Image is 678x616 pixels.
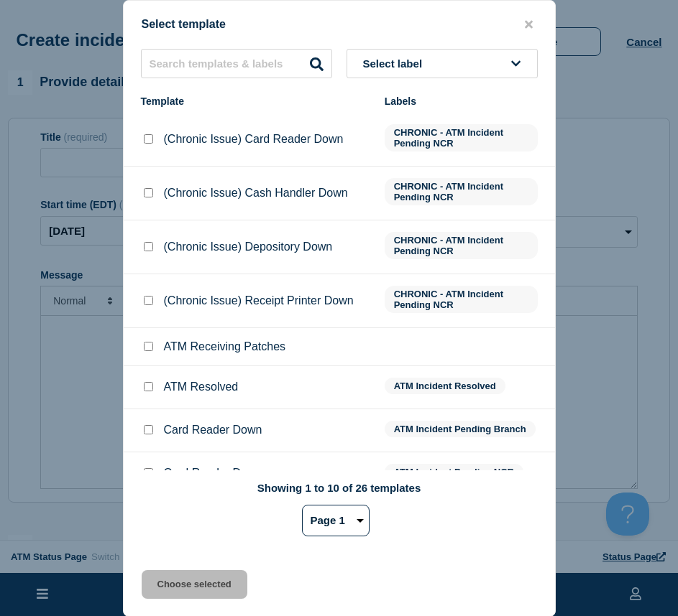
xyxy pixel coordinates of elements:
span: CHRONIC - ATM Incident Pending NCR [385,232,538,259]
div: Template [141,95,370,107]
input: Search templates & labels [141,49,332,78]
button: Select label [347,49,538,78]
input: (Chronic Issue) Receipt Printer Down checkbox [144,296,153,305]
p: ATM Receiving Patches [164,340,286,353]
p: ATM Resolved [164,381,239,393]
input: ATM Receiving Patches checkbox [144,342,153,351]
button: close button [521,18,537,32]
div: Labels [385,95,538,107]
p: Card Reader Down [164,424,262,437]
input: (Chronic Issue) Cash Handler Down checkbox [144,188,153,197]
span: ATM Incident Resolved [385,378,505,394]
p: Card Reader Down [164,467,262,480]
span: CHRONIC - ATM Incident Pending NCR [385,286,538,313]
p: (Chronic Issue) Receipt Printer Down [164,294,354,307]
input: (Chronic Issue) Card Reader Down checkbox [144,134,153,144]
p: (Chronic Issue) Cash Handler Down [164,187,348,200]
div: Select template [124,18,555,32]
input: (Chronic Issue) Depository Down checkbox [144,242,153,251]
span: CHRONIC - ATM Incident Pending NCR [385,124,538,151]
input: Card Reader Down checkbox [144,425,153,434]
span: ATM Incident Pending NCR [385,464,523,480]
span: Select label [363,57,429,70]
button: Choose selected [142,570,247,599]
input: ATM Resolved checkbox [144,382,153,391]
p: Showing 1 to 10 of 26 templates [257,482,421,494]
p: (Chronic Issue) Depository Down [164,241,333,253]
p: (Chronic Issue) Card Reader Down [164,133,344,146]
span: ATM Incident Pending Branch [385,421,536,437]
span: CHRONIC - ATM Incident Pending NCR [385,178,538,205]
input: Card Reader Down checkbox [144,468,153,477]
